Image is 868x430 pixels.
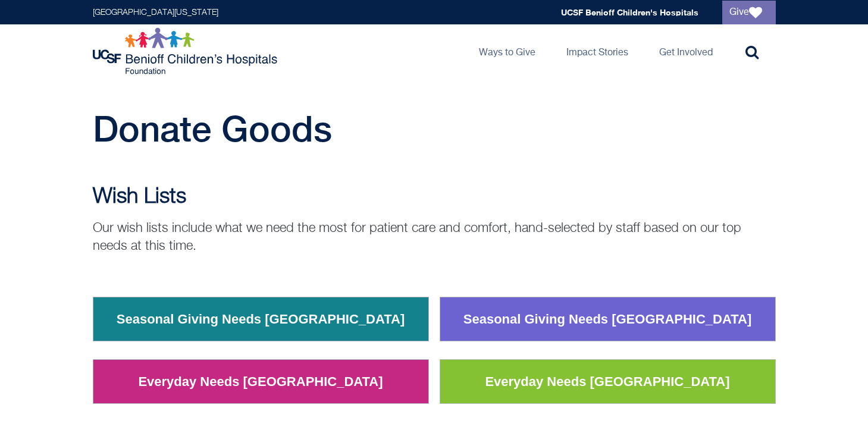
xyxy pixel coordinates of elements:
[93,8,218,17] a: [GEOGRAPHIC_DATA][US_STATE]
[650,24,722,78] a: Get Involved
[108,304,414,335] a: Seasonal Giving Needs [GEOGRAPHIC_DATA]
[722,1,776,24] a: Give
[129,366,391,397] a: Everyday Needs [GEOGRAPHIC_DATA]
[93,185,776,209] h2: Wish Lists
[561,7,698,17] a: UCSF Benioff Children's Hospitals
[557,24,638,78] a: Impact Stories
[93,27,280,75] img: Logo for UCSF Benioff Children's Hospitals Foundation
[93,219,776,255] p: Our wish lists include what we need the most for patient care and comfort, hand-selected by staff...
[469,24,545,78] a: Ways to Give
[455,304,761,335] a: Seasonal Giving Needs [GEOGRAPHIC_DATA]
[476,366,738,397] a: Everyday Needs [GEOGRAPHIC_DATA]
[93,108,332,149] span: Donate Goods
